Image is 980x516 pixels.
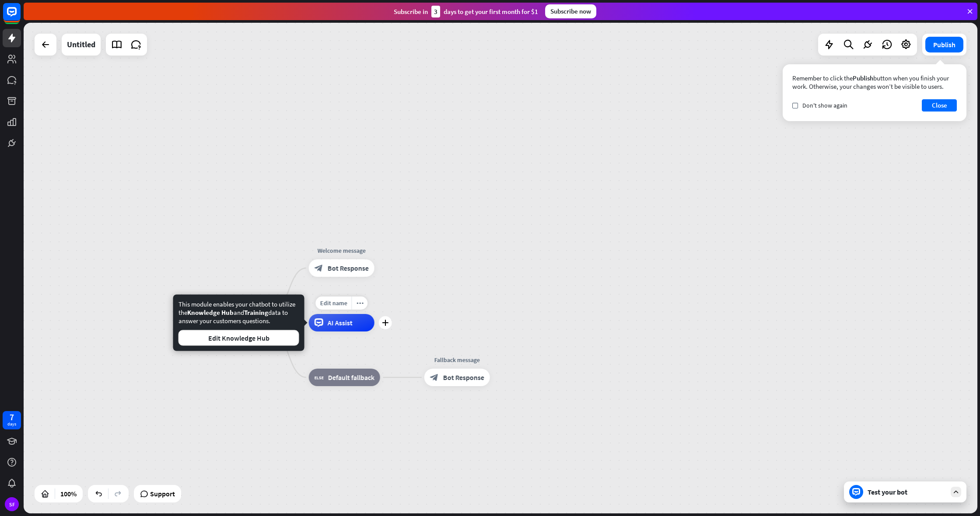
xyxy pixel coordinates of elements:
div: 3 [431,6,440,17]
span: Bot Response [328,264,369,272]
div: Subscribe in days to get your first month for $1 [394,6,538,17]
span: Training [244,308,268,317]
div: Untitled [67,34,95,56]
div: Remember to click the button when you finish your work. Otherwise, your changes won’t be visible ... [792,74,957,91]
button: Edit Knowledge Hub [178,330,299,346]
span: Default fallback [328,373,374,382]
div: Test your bot [868,488,946,496]
span: Don't show again [802,101,847,109]
i: more_horiz [356,300,363,307]
div: days [7,421,16,427]
div: SF [5,497,19,511]
span: Bot Response [443,373,484,382]
div: 100% [58,487,79,501]
div: This module enables your chatbot to utilize the and data to answer your customers questions. [178,300,299,346]
span: Edit name [320,299,347,307]
button: Close [922,99,957,112]
div: Subscribe now [545,4,596,18]
i: block_fallback [315,373,324,382]
span: Support [150,487,175,501]
button: Publish [925,37,963,52]
button: Open LiveChat chat widget [7,3,33,30]
div: 7 [10,413,14,421]
span: AI Assist [328,318,353,327]
div: Fallback message [418,356,497,364]
i: plus [382,320,388,326]
span: Knowledge Hub [187,308,234,317]
span: Publish [853,74,873,82]
div: Welcome message [302,246,381,255]
i: block_bot_response [430,373,439,382]
a: 7 days [3,411,21,429]
i: block_bot_response [315,264,323,272]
